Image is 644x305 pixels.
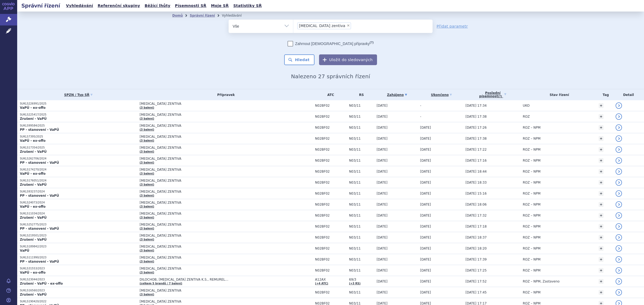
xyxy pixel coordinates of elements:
[172,14,183,17] a: Domů
[376,115,387,118] span: [DATE]
[376,203,387,206] span: [DATE]
[140,201,274,204] span: [MEDICAL_DATA] ZENTIVA
[20,245,137,248] p: SUKLS189842/2023
[376,291,387,294] span: [DATE]
[20,223,137,226] p: SUKLS252775/2023
[140,102,274,106] span: [MEDICAL_DATA] ZENTIVA
[284,54,314,65] button: Hledat
[437,24,468,29] a: Přidat parametr
[420,247,431,250] span: [DATE]
[140,124,274,128] span: [MEDICAL_DATA] ZENTIVA
[466,236,487,239] span: [DATE] 18:37
[616,113,622,120] a: detail
[140,117,154,120] a: (3 balení)
[140,146,274,150] span: [MEDICAL_DATA] ZENTIVA
[140,223,274,226] span: [MEDICAL_DATA] ZENTIVA
[140,282,182,285] a: (celkem 5 brandů / 7 balení)
[599,147,603,152] a: +
[376,236,387,239] span: [DATE]
[349,104,374,107] span: N03/11
[315,236,346,239] span: N02BF02
[616,157,622,164] a: detail
[315,159,346,162] span: N02BF02
[523,203,540,206] span: ROZ – NPM
[140,289,274,292] span: [MEDICAL_DATA] ZENTIVA
[616,146,622,153] a: detail
[312,89,346,100] th: ATC
[20,278,137,281] p: SUKLS23044/2023
[346,89,374,100] th: RS
[420,170,431,173] span: [DATE]
[616,168,622,175] a: detail
[20,205,46,209] strong: VaPÚ - ex-offo
[616,234,622,241] a: detail
[349,236,374,239] span: N03/11
[616,179,622,186] a: detail
[420,225,431,228] span: [DATE]
[523,291,540,294] span: ROZ – NPM
[349,159,374,162] span: N03/11
[20,139,46,143] strong: VaPÚ - ex-offo
[376,247,387,250] span: [DATE]
[20,135,137,139] p: SUKLS7395/2025
[599,191,603,196] a: +
[140,168,274,172] span: [MEDICAL_DATA] ZENTIVA
[616,124,622,131] a: detail
[20,150,47,154] strong: Zrušení - VaPÚ
[20,249,29,252] strong: VaPÚ
[616,102,622,109] a: detail
[599,158,603,163] a: +
[523,104,529,107] span: UKO
[420,291,431,294] span: [DATE]
[466,247,487,250] span: [DATE] 18:20
[140,278,274,281] span: DILOCHOB, [MEDICAL_DATA] ZENTIVA K.S., REMUREL…
[20,271,46,274] strong: VaPÚ - ex-offo
[466,269,487,272] span: [DATE] 17:25
[140,245,274,248] span: [MEDICAL_DATA] ZENTIVA
[315,225,346,228] span: N02BF02
[20,190,137,194] p: SUKLS93237/2024
[140,271,154,274] a: (3 balení)
[466,203,487,206] span: [DATE] 18:06
[291,73,370,80] span: Nalezeno 27 správních řízení
[376,91,417,99] a: Zahájeno
[376,181,387,184] span: [DATE]
[143,2,172,9] a: Běžící lhůty
[349,148,374,151] span: N03/11
[349,225,374,228] span: N03/11
[299,24,345,28] span: [MEDICAL_DATA] zentiva
[315,192,346,195] span: N02BF02
[20,212,137,215] p: SUKLS11034/2024
[616,201,622,208] a: detail
[288,41,374,46] label: Zahrnout [DEMOGRAPHIC_DATA] přípravky
[599,103,603,108] a: +
[140,267,274,270] span: [MEDICAL_DATA] ZENTIVA
[376,148,387,151] span: [DATE]
[523,159,540,162] span: ROZ – NPM
[523,148,540,151] span: ROZ – NPM
[20,179,137,183] p: SUKLS176051/2024
[140,179,274,183] span: [MEDICAL_DATA] ZENTIVA
[376,170,387,173] span: [DATE]
[523,115,530,118] span: ROZ
[140,183,154,186] a: (3 balení)
[20,194,59,198] strong: PP - stanovení - VaPÚ
[20,128,59,132] strong: PP - stanovení - VaPÚ
[349,126,374,129] span: N03/11
[599,114,603,119] a: +
[190,14,215,17] a: Správní řízení
[140,227,154,230] a: (3 balení)
[315,258,346,261] span: N02BF02
[349,282,361,285] a: (+3 RS)
[616,190,622,197] a: detail
[466,137,487,140] span: [DATE] 17:38
[420,269,431,272] span: [DATE]
[420,137,431,140] span: [DATE]
[20,289,137,292] p: SUKLS16560/2023
[376,214,387,217] span: [DATE]
[232,2,263,9] a: Statistiky SŘ
[315,247,346,250] span: N02BF02
[20,168,137,172] p: SUKLS174270/2024
[523,247,540,250] span: ROZ – NPM
[20,183,47,187] strong: Zrušení - VaPÚ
